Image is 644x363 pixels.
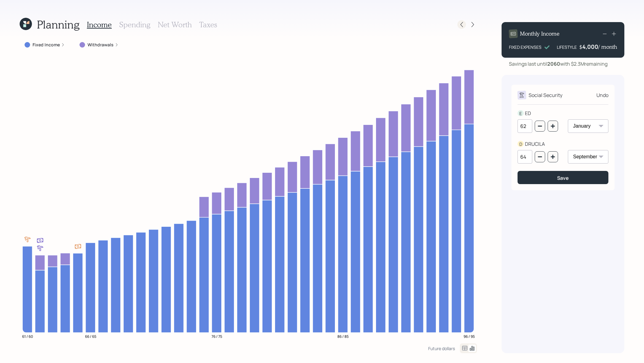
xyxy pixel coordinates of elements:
[596,91,608,99] div: Undo
[509,44,541,50] div: FIXED EXPENSES
[582,43,598,50] div: 4,000
[37,18,80,31] h1: Planning
[428,346,455,351] div: Future dollars
[579,44,582,50] h4: $
[525,140,545,148] div: DRUCILA
[557,44,577,50] div: LIFESTYLE
[119,20,150,29] h3: Spending
[518,171,608,184] button: Save
[525,110,531,117] div: ED
[557,175,569,181] div: Save
[529,91,562,99] div: Social Security
[158,20,192,29] h3: Net Worth
[337,334,349,339] tspan: 86 / 85
[211,334,222,339] tspan: 76 / 75
[520,30,560,37] h4: Monthly Income
[87,42,114,48] label: Withdrawals
[518,110,524,117] div: E
[518,141,524,147] div: D
[464,334,475,339] tspan: 96 / 95
[199,20,217,29] h3: Taxes
[509,60,607,68] div: Savings last until with $2.3M remaining
[87,20,112,29] h3: Income
[85,334,96,339] tspan: 66 / 65
[22,334,33,339] tspan: 61 / 60
[598,44,617,50] h4: / month
[547,60,560,67] b: 2060
[33,42,60,48] label: Fixed Income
